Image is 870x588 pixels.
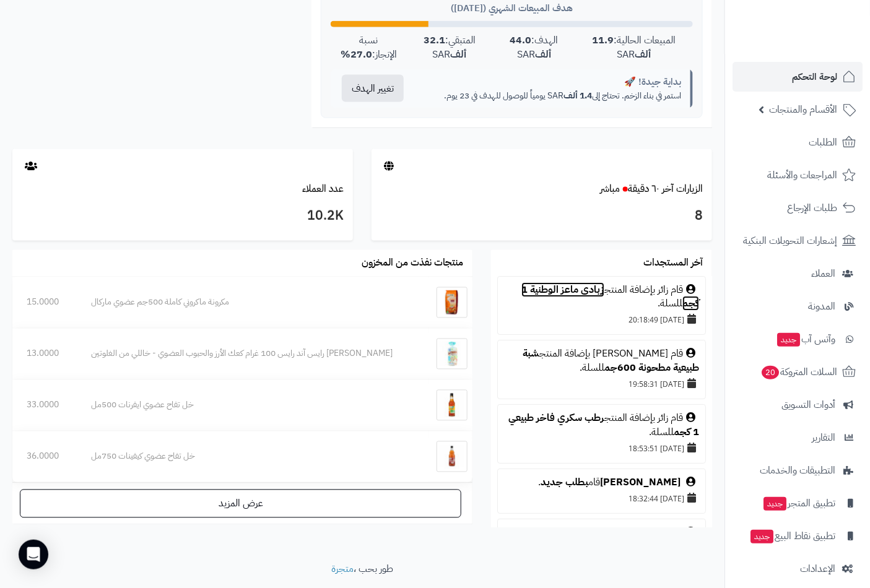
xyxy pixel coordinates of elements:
div: نسبة الإنجاز: [331,33,406,62]
strong: 1.4 ألف [563,89,592,102]
a: إشعارات التحويلات البنكية [733,226,863,256]
span: التقارير [812,429,835,446]
strong: 44.0 ألف [510,33,552,62]
a: الطلبات [733,128,863,157]
span: المدونة [808,298,835,315]
div: قام [PERSON_NAME] بإضافة المنتج للسلة. [504,526,699,555]
span: جديد [777,333,800,347]
p: استمر في بناء الزخم. تحتاج إلى SAR يومياً للوصول للهدف في 23 يوم. [424,90,681,102]
div: قام زائر بإضافة المنتج للسلة. [504,283,699,312]
a: رطب سكري فاخر طبيعي 1 كجم [508,411,699,440]
div: مكرونة ماكروني كاملة 500جم عضوي ماركال [92,296,415,309]
span: الإعدادات [800,560,835,577]
a: الزيارات آخر ٦٠ دقيقةمباشر [600,181,703,196]
button: تغيير الهدف [342,75,404,102]
a: المراجعات والأسئلة [733,160,863,190]
div: قام زائر بإضافة المنتج للسلة. [504,412,699,440]
a: تطبيق نقاط البيعجديد [733,521,863,551]
div: 36.0000 [27,451,63,463]
div: [PERSON_NAME] رايس آند رايس 100 غرام كعك الأرز والحبوب العضوي - خاللي من الغلوتين [92,348,415,360]
img: logo-2.png [786,28,858,54]
h3: 8 [381,205,703,227]
strong: 32.1 ألف [424,33,467,62]
div: خل تفاح عضوي كيفينات 750مل [92,451,415,463]
div: قام . [504,476,699,490]
span: المراجعات والأسئلة [767,166,837,184]
small: مباشر [600,181,620,196]
span: الأقسام والمنتجات [769,101,837,118]
span: وآتس آب [776,331,835,348]
div: 33.0000 [27,399,63,412]
img: بروبايوس رايس آند رايس 100 غرام كعك الأرز والحبوب العضوي - خاللي من الغلوتين [437,339,468,370]
span: طلبات الإرجاع [787,199,837,217]
strong: 11.9 ألف [593,33,651,62]
div: 15.0000 [27,296,63,309]
div: [DATE] 20:18:49 [504,311,699,329]
img: خل تفاح عضوي كيفينات 750مل [437,441,468,472]
a: شبة طبيعية مطحونة 600جم [523,347,699,376]
div: قام [PERSON_NAME] بإضافة المنتج للسلة. [504,347,699,376]
span: إشعارات التحويلات البنكية [743,232,837,249]
div: هدف المبيعات الشهري ([DATE]) [331,2,693,15]
a: عرض المزيد [20,490,461,518]
div: بداية جيدة! 🚀 [424,76,681,89]
a: التقارير [733,423,863,452]
a: العملاء [733,259,863,288]
a: [PERSON_NAME] [600,475,681,490]
div: [DATE] 18:32:44 [504,490,699,508]
div: [DATE] 19:58:31 [504,376,699,393]
img: خل تفاح عضوي ايفرنات 500مل [437,390,468,421]
a: بطلب جديد [541,475,588,490]
a: حليب خلفات 1لتر [517,525,699,555]
span: الطلبات [809,134,837,151]
a: الإعدادات [733,554,863,584]
h3: 10.2K [22,205,344,227]
div: Open Intercom Messenger [19,540,48,569]
a: المدونة [733,292,863,321]
a: متجرة [331,562,354,577]
a: التطبيقات والخدمات [733,456,863,485]
img: مكرونة ماكروني كاملة 500جم عضوي ماركال [437,287,468,318]
strong: 27.0% [341,47,372,62]
a: وآتس آبجديد [733,324,863,354]
a: أدوات التسويق [733,390,863,420]
h3: منتجات نفذت من المخزون [362,258,463,269]
span: أدوات التسويق [781,396,835,413]
span: العملاء [811,265,835,282]
div: [DATE] 18:53:51 [504,440,699,457]
a: تطبيق المتجرجديد [733,488,863,518]
div: 13.0000 [27,348,63,360]
h3: آخر المستجدات [643,258,703,269]
span: تطبيق المتجر [762,495,835,512]
div: خل تفاح عضوي ايفرنات 500مل [92,399,415,412]
a: عدد العملاء [302,181,344,196]
div: الهدف: SAR [493,33,576,62]
div: المتبقي: SAR [406,33,493,62]
span: 20 [762,366,780,380]
span: تطبيق نقاط البيع [749,527,835,545]
a: السلات المتروكة20 [733,357,863,387]
span: السلات المتروكة [760,363,837,381]
a: طلبات الإرجاع [733,193,863,223]
span: التطبيقات والخدمات [760,462,835,479]
div: المبيعات الحالية: SAR [576,33,693,62]
span: جديد [750,530,773,543]
span: لوحة التحكم [792,68,837,85]
a: زبادي ماعز الوطنية 1 كجم [521,283,699,312]
span: جديد [763,497,786,511]
a: لوحة التحكم [733,62,863,92]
